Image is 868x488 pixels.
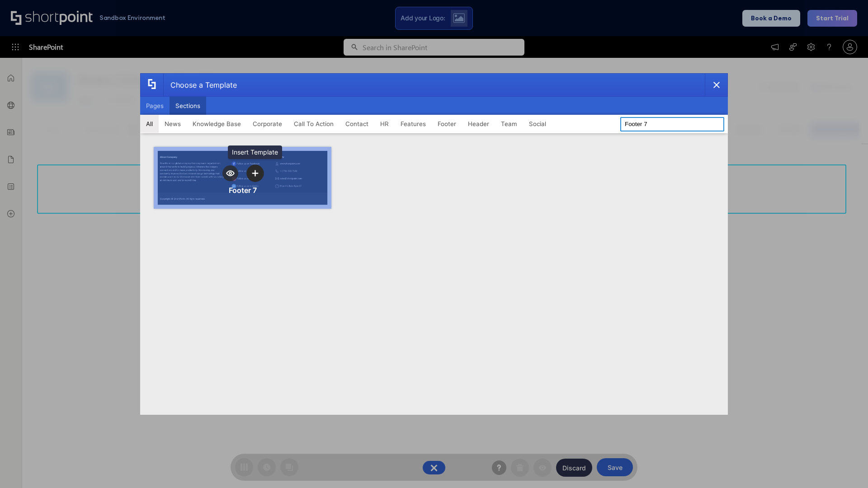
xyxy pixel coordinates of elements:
button: Knowledge Base [187,115,247,133]
button: News [159,115,187,133]
iframe: Chat Widget [823,445,868,488]
button: Header [462,115,495,133]
button: Call To Action [288,115,340,133]
button: Corporate [247,115,288,133]
button: Footer [432,115,462,133]
button: All [140,115,159,133]
div: Footer 7 [229,186,257,195]
button: Team [495,115,523,133]
input: Search [620,117,724,131]
button: HR [374,115,395,133]
button: Sections [170,97,206,115]
button: Contact [340,115,374,133]
div: template selector [140,73,728,415]
button: Social [523,115,552,133]
div: Choose a Template [163,74,237,96]
button: Features [395,115,432,133]
button: Pages [140,97,170,115]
